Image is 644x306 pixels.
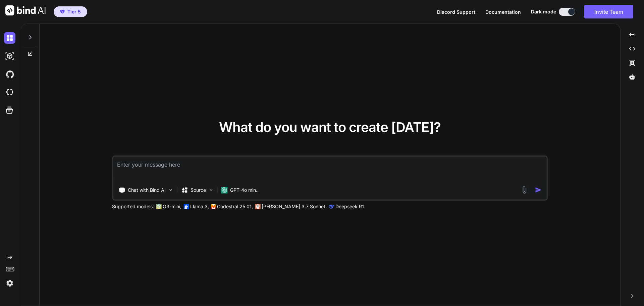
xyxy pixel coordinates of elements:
p: Deepseek R1 [335,203,364,210]
img: settings [4,277,15,289]
img: githubDark [4,69,15,80]
img: GPT-4o mini [221,187,227,193]
img: Pick Models [208,187,214,193]
img: cloudideIcon [4,87,15,98]
p: Llama 3, [190,203,209,210]
span: Documentation [485,9,521,15]
p: Supported models: [112,203,154,210]
span: Discord Support [437,9,475,15]
img: darkAi-studio [4,50,15,62]
span: Tier 5 [67,8,81,15]
span: What do you want to create [DATE]? [219,119,441,135]
button: Invite Team [584,5,633,18]
span: Dark mode [531,8,556,15]
img: premium [60,10,65,14]
button: Documentation [485,8,521,15]
img: claude [329,204,334,209]
img: Mistral-AI [211,204,216,209]
p: Source [191,187,206,193]
img: attachment [521,186,528,194]
p: O3-mini, [163,203,181,210]
img: Pick Tools [168,187,173,193]
button: Discord Support [437,8,475,15]
img: icon [535,186,542,193]
img: Bind AI [5,5,46,15]
img: claude [255,204,260,209]
img: Llama2 [183,204,189,209]
p: Codestral 25.01, [217,203,253,210]
img: GPT-4 [156,204,161,209]
p: [PERSON_NAME] 3.7 Sonnet, [262,203,327,210]
img: darkChat [4,32,15,44]
p: Chat with Bind AI [128,187,166,193]
button: premiumTier 5 [54,6,87,17]
p: GPT-4o min.. [230,187,259,193]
